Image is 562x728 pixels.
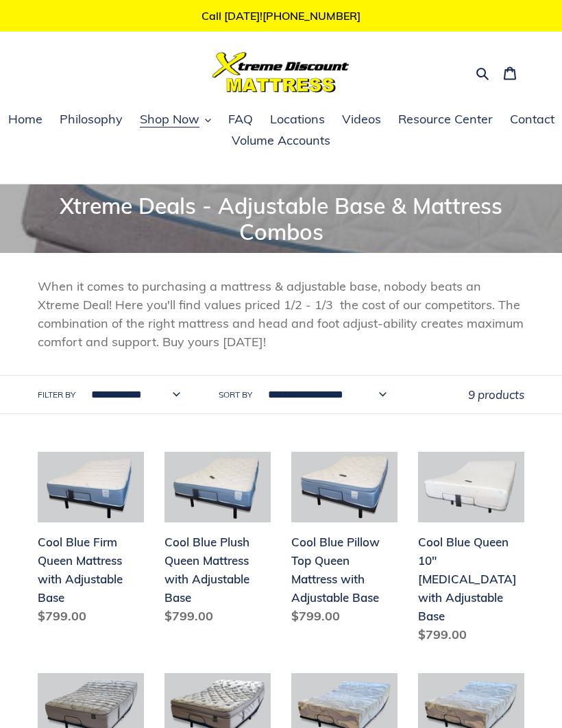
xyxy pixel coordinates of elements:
[140,111,199,128] span: Shop Now
[60,111,123,128] span: Philosophy
[219,389,252,401] label: Sort by
[232,132,330,149] span: Volume Accounts
[503,110,561,130] a: Contact
[1,110,49,130] a: Home
[398,111,493,128] span: Resource Center
[270,111,325,128] span: Locations
[468,387,524,402] span: 9 products
[510,111,554,128] span: Contact
[133,110,218,130] button: Shop Now
[291,452,398,631] a: Cool Blue Pillow Top Queen Mattress with Adjustable Base
[342,111,381,128] span: Videos
[335,110,388,130] a: Videos
[263,110,332,130] a: Locations
[262,9,361,23] a: [PHONE_NUMBER]
[391,110,500,130] a: Resource Center
[60,192,502,245] span: Xtreme Deals - Adjustable Base & Mattress Combos
[221,110,260,130] a: FAQ
[418,452,524,649] a: Cool Blue Queen 10" Memory Foam with Adjustable Base
[8,111,42,128] span: Home
[53,110,130,130] a: Philosophy
[228,111,253,128] span: FAQ
[212,52,350,93] img: Xtreme Discount Mattress
[38,452,144,631] a: Cool Blue Firm Queen Mattress with Adjustable Base
[164,452,271,631] a: Cool Blue Plush Queen Mattress with Adjustable Base
[225,131,337,151] a: Volume Accounts
[38,389,75,401] label: Filter by
[38,277,524,351] p: When it comes to purchasing a mattress & adjustable base, nobody beats an Xtreme Deal! Here you'l...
